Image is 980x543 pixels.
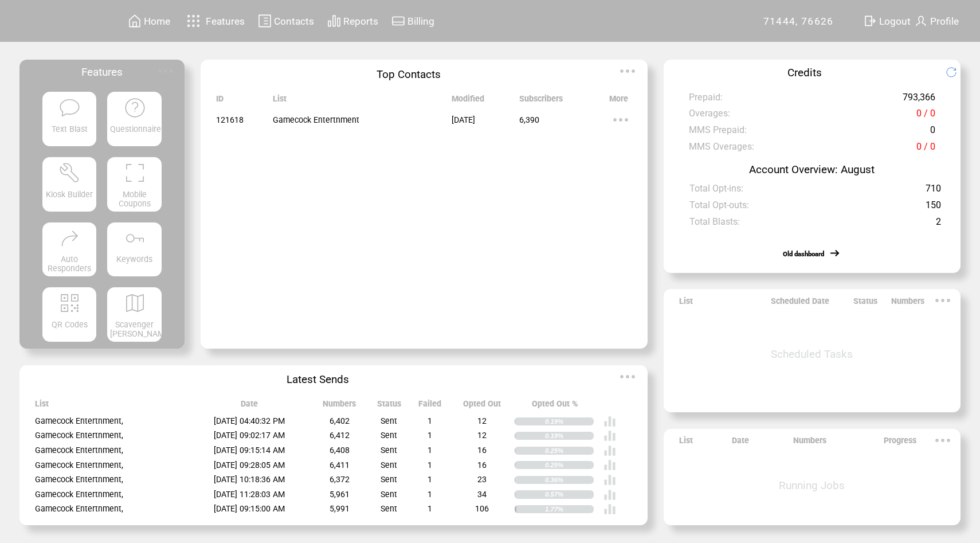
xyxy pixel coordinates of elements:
span: Logout [879,15,911,27]
img: questionnaire.svg [124,97,146,119]
img: text-blast.svg [58,97,81,119]
a: Contacts [256,12,316,30]
a: Logout [861,12,912,30]
span: Scheduled Date [771,296,829,311]
span: Scavenger [PERSON_NAME] [110,320,171,338]
span: More [609,94,628,109]
span: Gamecock Entertnment, [35,446,123,455]
span: Date [732,436,749,451]
img: chart.svg [327,14,341,28]
span: Contacts [274,15,314,27]
img: poll%20-%20white.svg [603,474,616,486]
span: Features [81,65,123,79]
span: 5,991 [330,504,350,513]
span: 12 [477,416,487,425]
span: Sent [381,446,397,455]
span: [DATE] 09:02:17 AM [214,431,285,440]
span: Numbers [891,296,924,311]
span: List [35,399,49,414]
span: Gamecock Entertnment [273,115,359,124]
a: Text Blast [42,92,97,146]
span: Running Jobs [779,479,845,492]
div: 0.19% [545,417,594,425]
a: Profile [912,12,961,30]
span: Sent [381,416,397,425]
img: coupons.svg [124,162,146,184]
span: 1 [428,490,432,499]
span: [DATE] 11:28:03 AM [214,490,285,499]
span: Prepaid: [689,92,723,108]
span: 1 [428,504,432,513]
span: 23 [477,475,487,484]
span: Numbers [793,436,826,451]
a: Auto Responders [42,222,97,277]
span: 5,961 [330,490,350,499]
span: Progress [884,436,916,451]
img: features.svg [183,11,203,30]
div: 0.25% [545,461,594,469]
span: Subscribers [519,94,563,109]
span: Status [377,399,401,414]
span: Scheduled Tasks [771,347,853,361]
span: Date [241,399,258,414]
a: Kiosk Builder [42,157,97,212]
span: 6,402 [330,416,350,425]
span: [DATE] 09:15:00 AM [214,504,285,513]
span: 1 [428,446,432,455]
span: Top Contacts [377,68,441,81]
span: Latest Sends [287,373,349,386]
span: Profile [930,15,959,27]
span: Total Blasts: [689,216,740,233]
span: 0 / 0 [916,141,935,158]
span: Gamecock Entertnment, [35,490,123,499]
a: Home [126,12,172,30]
span: ID [216,94,224,109]
span: [DATE] 10:18:36 AM [214,475,285,484]
span: Sent [381,504,397,513]
a: Reports [326,12,380,30]
img: exit.svg [863,14,877,28]
span: Account Overview: August [749,163,875,176]
span: Kiosk Builder [46,190,93,199]
span: Opted Out [463,399,501,414]
img: qr.svg [58,292,81,314]
span: 0 / 0 [916,108,935,124]
div: 0.25% [545,447,594,455]
span: 0 [930,124,935,141]
a: Features [182,10,246,32]
a: Questionnaire [107,92,162,146]
span: Gamecock Entertnment, [35,475,123,484]
span: Auto Responders [48,255,91,273]
span: 6,412 [330,431,350,440]
img: creidtcard.svg [391,14,405,28]
span: Gamecock Entertnment, [35,504,123,513]
img: ellypsis.svg [931,289,954,312]
span: Sent [381,475,397,484]
span: Failed [418,399,441,414]
div: 0.57% [545,490,594,498]
span: Features [206,15,245,27]
span: List [679,296,693,311]
span: [DATE] 09:15:14 AM [214,446,285,455]
img: poll%20-%20white.svg [603,459,616,471]
span: Opted Out % [532,399,578,414]
div: 0.19% [545,432,594,440]
img: profile.svg [914,14,928,28]
span: 793,366 [903,92,935,108]
span: 150 [926,200,941,216]
img: poll%20-%20white.svg [603,444,616,457]
span: Gamecock Entertnment, [35,416,123,425]
img: scavenger.svg [124,292,146,314]
img: ellypsis.svg [609,108,632,131]
span: Numbers [323,399,356,414]
span: 121618 [216,115,244,124]
span: 34 [477,490,487,499]
img: poll%20-%20white.svg [603,503,616,515]
span: 1 [428,460,432,470]
span: Sent [381,431,397,440]
span: List [679,436,693,451]
img: poll%20-%20white.svg [603,429,616,442]
img: home.svg [128,14,142,28]
span: 710 [926,183,941,200]
span: QR Codes [52,320,88,329]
